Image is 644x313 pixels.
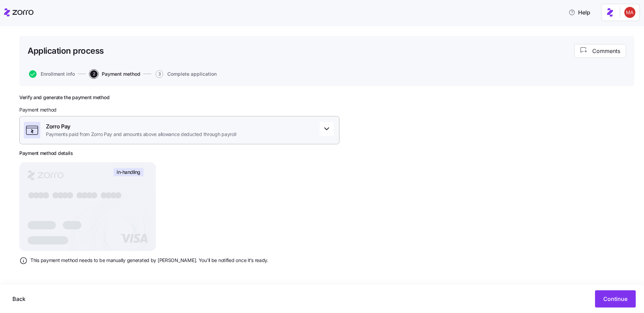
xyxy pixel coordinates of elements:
[12,295,26,303] span: Back
[76,190,84,200] tspan: ●
[19,94,339,101] h2: Verify and generate the payment method
[19,150,73,157] h3: Payment method details
[66,190,74,200] tspan: ●
[28,45,104,56] h1: Application process
[81,190,89,200] tspan: ●
[100,190,108,200] tspan: ●
[624,7,635,18] img: f7a7e4c55e51b85b9b4f59cc430d8b8c
[115,190,122,200] tspan: ●
[41,72,75,76] span: Enrollment info
[28,190,36,200] tspan: ●
[29,70,75,78] button: Enrollment info
[110,190,118,200] tspan: ●
[90,190,98,200] tspan: ●
[90,70,98,78] span: 2
[568,8,590,17] span: Help
[90,70,140,78] button: 2Payment method
[46,131,236,138] span: Payments paid from Zorro Pay and amounts above allowance deducted through payroll
[61,190,69,200] tspan: ●
[19,106,57,113] span: Payment method
[28,70,75,78] a: Enrollment info
[156,70,217,78] button: 3Complete application
[7,290,31,307] button: Back
[563,6,596,19] button: Help
[603,295,627,303] span: Continue
[167,72,217,76] span: Complete application
[42,190,50,200] tspan: ●
[30,257,268,264] span: This payment method needs to be manually generated by [PERSON_NAME]. You’ll be notified once it’s...
[102,72,140,76] span: Payment method
[32,190,40,200] tspan: ●
[52,190,60,200] tspan: ●
[37,190,45,200] tspan: ●
[89,70,140,78] a: 2Payment method
[154,70,217,78] a: 3Complete application
[57,190,65,200] tspan: ●
[105,190,113,200] tspan: ●
[574,44,626,58] button: Comments
[595,290,636,307] button: Continue
[592,47,620,55] span: Comments
[117,169,140,175] span: In-handling
[86,190,93,200] tspan: ●
[156,70,163,78] span: 3
[46,122,236,131] span: Zorro Pay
